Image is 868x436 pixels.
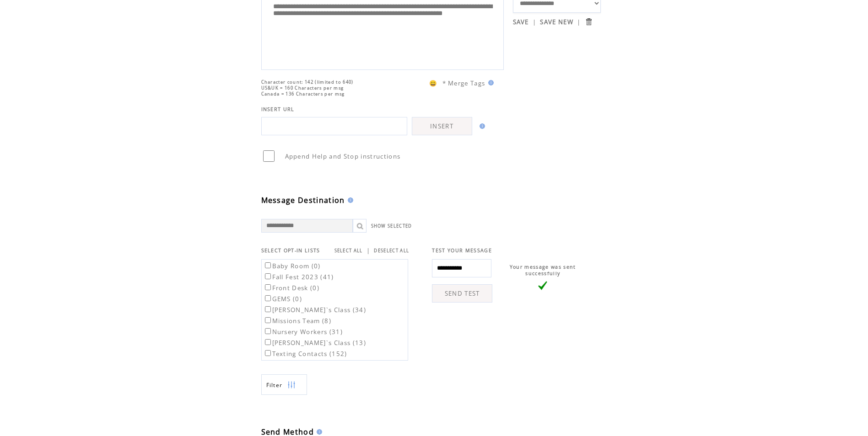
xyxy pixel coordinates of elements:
a: DESELECT ALL [374,248,409,254]
span: Show filters [266,381,283,389]
span: Character count: 142 (limited to 640) [261,79,354,85]
label: Missions Team (8) [263,317,332,325]
span: Message Destination [261,195,345,205]
a: SAVE NEW [540,18,573,26]
label: Nursery Workers (31) [263,328,343,336]
input: Submit [584,17,593,26]
label: [PERSON_NAME]`s Class (34) [263,306,367,314]
span: | [577,18,581,26]
a: SEND TEST [432,284,492,303]
img: help.gif [477,123,485,129]
span: Your message was sent successfully [510,264,576,276]
span: * Merge Tags [442,79,485,87]
span: TEST YOUR MESSAGE [432,247,492,254]
a: SELECT ALL [334,248,363,254]
input: [PERSON_NAME]`s Class (13) [265,339,271,345]
input: Texting Contacts (152) [265,350,271,356]
input: Front Desk (0) [265,284,271,290]
input: Nursery Workers (31) [265,328,271,334]
img: vLarge.png [538,281,547,290]
a: SAVE [513,18,529,26]
input: GEMS (0) [265,295,271,301]
input: Fall Fest 2023 (41) [265,273,271,279]
input: [PERSON_NAME]`s Class (34) [265,306,271,312]
img: help.gif [314,429,322,435]
label: Fall Fest 2023 (41) [263,273,334,281]
a: INSERT [412,117,472,135]
img: help.gif [485,80,494,85]
span: 😀 [429,79,437,87]
label: Baby Room (0) [263,262,321,270]
span: | [533,18,536,26]
span: SELECT OPT-IN LISTS [261,247,320,254]
span: Canada = 136 Characters per msg [261,91,345,97]
img: filters.png [287,375,296,395]
label: Front Desk (0) [263,284,320,292]
span: | [367,246,370,255]
span: INSERT URL [261,106,295,112]
span: US&UK = 160 Characters per msg [261,85,344,91]
input: Missions Team (8) [265,317,271,323]
a: SHOW SELECTED [371,223,412,229]
img: help.gif [345,197,353,203]
label: GEMS (0) [263,295,302,303]
input: Baby Room (0) [265,262,271,268]
a: Filter [261,374,307,395]
span: Append Help and Stop instructions [285,152,401,160]
label: [PERSON_NAME]`s Class (13) [263,339,367,347]
label: Texting Contacts (152) [263,350,347,358]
